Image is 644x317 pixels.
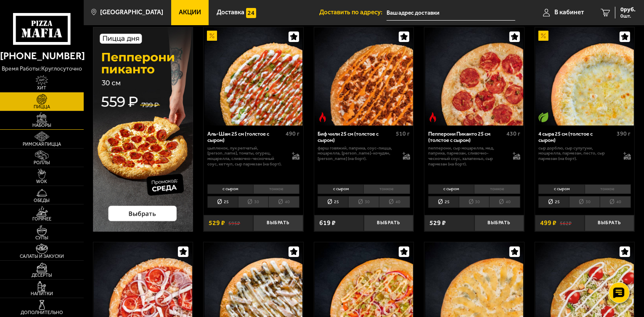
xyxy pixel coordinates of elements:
span: 0 шт. [620,13,636,18]
span: Акции [179,9,201,16]
span: Доставка [217,9,244,16]
a: Острое блюдоПепперони Пиканто 25 см (толстое с сыром) [424,27,524,126]
a: АкционныйВегетарианское блюдо4 сыра 25 см (толстое с сыром) [535,27,635,126]
span: 0 руб. [620,7,636,13]
img: Акционный [538,31,549,41]
li: 40 [379,196,410,208]
button: Выбрать [253,215,303,231]
a: Острое блюдоБиф чили 25 см (толстое с сыром) [314,27,414,126]
li: с сыром [207,184,253,194]
li: тонкое [253,184,299,194]
li: тонкое [585,184,631,194]
a: АкционныйАль-Шам 25 см (толстое с сыром) [204,27,303,126]
p: пепперони, сыр Моцарелла, мед, паприка, пармезан, сливочно-чесночный соус, халапеньо, сыр пармеза... [428,146,506,167]
img: Биф чили 25 см (толстое с сыром) [315,27,413,126]
li: с сыром [538,184,584,194]
li: 25 [207,196,238,208]
p: цыпленок, лук репчатый, [PERSON_NAME], томаты, огурец, моцарелла, сливочно-чесночный соус, кетчуп... [207,146,285,167]
img: Акционный [207,31,217,41]
p: фарш говяжий, паприка, соус-пицца, моцарелла, [PERSON_NAME]-кочудян, [PERSON_NAME] (на борт). [318,146,395,162]
img: 15daf4d41897b9f0e9f617042186c801.svg [246,8,256,18]
div: Аль-Шам 25 см (толстое с сыром) [207,131,284,144]
img: Вегетарианское блюдо [538,112,549,122]
li: 40 [489,196,520,208]
span: 529 ₽ [429,220,446,226]
li: 25 [428,196,459,208]
div: Биф чили 25 см (толстое с сыром) [318,131,394,144]
div: 4 сыра 25 см (толстое с сыром) [538,131,615,144]
button: Выбрать [364,215,413,231]
img: Аль-Шам 25 см (толстое с сыром) [204,27,303,126]
li: 30 [238,196,269,208]
li: с сыром [318,184,363,194]
li: 40 [268,196,299,208]
s: 595 ₽ [228,220,240,226]
img: Острое блюдо [428,112,438,122]
span: 390 г [617,130,631,137]
li: тонкое [363,184,410,194]
li: с сыром [428,184,474,194]
li: 25 [318,196,348,208]
input: Ваш адрес доставки [387,5,515,21]
li: 30 [348,196,379,208]
span: Доставить по адресу: [319,9,387,16]
li: 40 [600,196,631,208]
p: сыр дорблю, сыр сулугуни, моцарелла, пармезан, песто, сыр пармезан (на борт). [538,146,616,162]
li: тонкое [474,184,520,194]
img: Пепперони Пиканто 25 см (толстое с сыром) [425,27,524,126]
span: 619 ₽ [319,220,336,226]
li: 30 [459,196,490,208]
li: 30 [569,196,600,208]
span: 529 ₽ [209,220,225,226]
button: Выбрать [474,215,524,231]
span: 499 ₽ [540,220,557,226]
span: 490 г [286,130,299,137]
button: Выбрать [585,215,634,231]
img: 4 сыра 25 см (толстое с сыром) [535,27,634,126]
span: [GEOGRAPHIC_DATA] [100,9,163,16]
div: Пепперони Пиканто 25 см (толстое с сыром) [428,131,504,144]
span: В кабинет [554,9,584,16]
img: Острое блюдо [318,112,328,122]
span: 510 г [396,130,410,137]
s: 562 ₽ [560,220,572,226]
li: 25 [538,196,569,208]
span: 430 г [506,130,520,137]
